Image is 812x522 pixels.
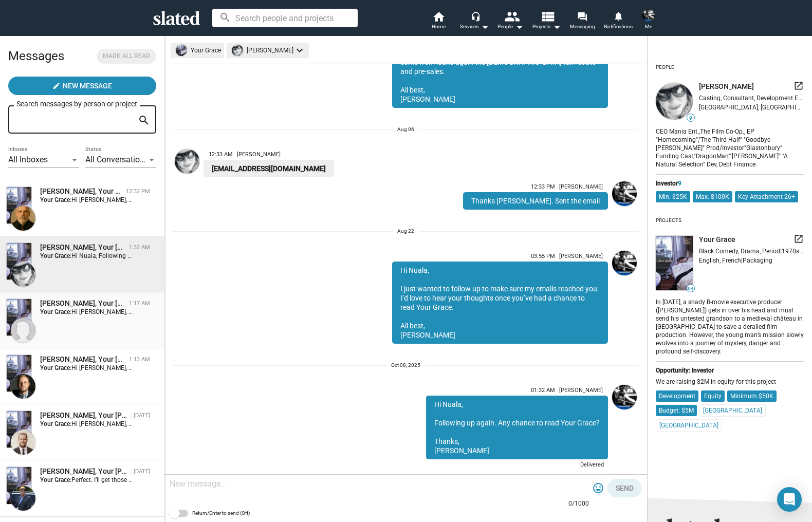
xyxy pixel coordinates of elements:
time: 1:32 AM [129,244,150,251]
img: Your Grace [7,467,31,504]
time: [DATE] [134,412,150,419]
img: Patrick di Santo [11,206,35,231]
span: Hi [PERSON_NAME], Just following up. I sent you the script about 6 weeks back. Any chance to read... [71,364,427,371]
button: People [492,10,528,33]
a: Home [420,10,456,33]
mat-icon: launch [793,81,804,91]
img: Sean Skelton [612,181,637,206]
span: Send [616,479,634,497]
strong: Your Grace: [40,196,71,203]
span: All Conversations [85,155,149,164]
img: Nuala Quinn-Barton [175,149,199,174]
div: Robert Ogden Barnum, Your Grace [40,411,130,420]
mat-chip: [PERSON_NAME] [227,43,309,58]
mat-chip: Key Attachment 26+ [735,191,798,202]
span: [PERSON_NAME] [699,82,754,91]
div: Hi Nuala, Following up again. Any chance to read Your Grace? Thanks, [PERSON_NAME] [426,396,608,459]
div: We are raising $2M in equity for this project [656,378,804,386]
mat-chip: Budget: $5M [656,405,697,416]
img: Your Grace [7,299,31,335]
span: Notifications [604,21,633,33]
mat-icon: keyboard_arrow_down [293,44,306,57]
span: Messaging [570,21,595,33]
div: Opportunity: Investor [656,367,804,374]
mat-icon: headset_mic [471,11,480,21]
a: Sean Skelton [610,249,639,346]
time: 1:17 AM [129,300,150,307]
div: Patrick di Santo, Your Grace [40,187,122,196]
div: Delivered [426,459,608,472]
img: Your Grace [7,187,31,223]
mat-icon: launch [793,234,804,244]
mat-chip: Development [656,390,698,402]
strong: Your Grace: [40,420,71,427]
img: Your Grace [7,243,31,279]
a: Nuala Quinn-Barton [173,147,201,179]
span: 9 [678,180,681,187]
span: Projects [532,21,561,33]
mat-chip: Max: $100K [693,191,732,202]
span: Return/Enter to send (Off) [192,507,250,519]
mat-icon: forum [577,11,587,21]
span: [PERSON_NAME] [559,387,603,394]
div: In [DATE], a shady B-movie executive producer ([PERSON_NAME]) gets in over his head and must send... [656,296,804,356]
img: Your Grace [7,355,31,391]
mat-chip: Min: $25K [656,191,690,202]
strong: Your Grace: [40,252,71,259]
mat-icon: people [504,9,519,24]
span: 12:33 PM [531,183,555,190]
button: Services [456,10,492,33]
span: Hi [PERSON_NAME], Just following up. I sent you the script about 6 weeks back. Any chance to read... [71,308,427,315]
mat-chip: Equity [701,390,725,402]
time: 1:13 AM [129,356,150,363]
span: 12:33 AM [209,151,233,158]
mat-icon: tag_faces [592,482,604,494]
mat-chip: [GEOGRAPHIC_DATA] [699,404,766,417]
span: All Inboxes [8,155,48,164]
span: | [741,257,743,264]
img: Your Grace [7,411,31,448]
strong: Your Grace: [40,476,71,483]
div: Hi Nuala, I just wanted to follow up to make sure my emails reached you. I’d love to hear your th... [392,262,608,344]
span: Hi Nuala, Following up again. Any chance to read Your Grace? Thanks, [PERSON_NAME] [71,252,315,259]
a: [EMAIL_ADDRESS][DOMAIN_NAME] [212,164,326,173]
strong: Your Grace: [40,308,71,315]
div: Open Intercom Messenger [777,487,802,512]
mat-chip: Minimum $50K [727,390,777,402]
img: Sean Skelton [612,251,637,275]
div: Stu Pollok, Your Grace [40,299,125,308]
span: Home [432,21,446,33]
input: Search people and projects [212,9,358,27]
img: Robert Ogden Barnum [11,430,35,455]
mat-icon: arrow_drop_down [478,21,491,33]
img: Sean Skelton [612,385,637,409]
mat-hint: 0/1000 [568,500,589,508]
a: Messaging [564,10,600,33]
div: People [497,21,523,33]
span: 03:55 PM [531,253,555,259]
img: Stu Pollok [11,318,35,343]
span: Packaging [743,257,772,264]
strong: Your Grace: [40,364,71,371]
time: 12:32 PM [126,188,150,195]
button: New Message [8,77,156,95]
mat-icon: arrow_drop_down [513,21,525,33]
time: [DATE] [134,468,150,475]
button: Send [607,479,642,497]
div: Casting, Consultant, Development Executive, Executive Producer, Producer [699,95,804,102]
img: Sean Skelton [642,9,655,22]
div: Investor [656,180,804,187]
span: 9 [687,115,694,121]
mat-icon: create [52,82,61,90]
a: Sean Skelton [610,179,639,212]
span: Mark all read [103,51,150,62]
span: New Message [63,77,112,95]
button: Projects [528,10,564,33]
div: [GEOGRAPHIC_DATA], [GEOGRAPHIC_DATA], [GEOGRAPHIC_DATA] [699,104,804,111]
button: Sean SkeltonMe [636,7,661,34]
span: Black Comedy, Drama, Period [699,248,780,255]
img: Andrew Ferguson [11,374,35,399]
mat-chip: [GEOGRAPHIC_DATA] [656,419,722,432]
span: [PERSON_NAME] [559,183,603,190]
div: Ken mandeville, Your Grace [40,467,130,476]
